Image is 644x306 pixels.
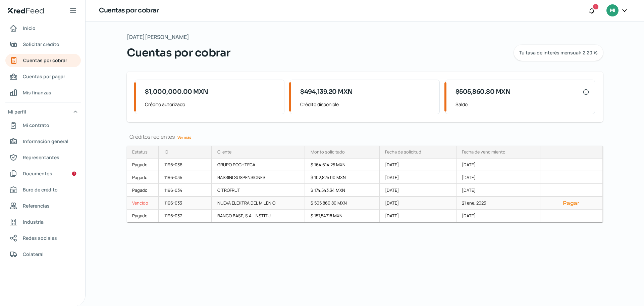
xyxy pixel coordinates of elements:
div: $ 102,825.00 MXN [305,171,380,184]
a: Cuentas por cobrar [5,54,81,67]
span: Cuentas por cobrar [23,56,67,64]
span: $505,860.80 MXN [455,87,511,96]
span: Mis finanzas [23,88,51,97]
span: Crédito disponible [300,100,434,108]
div: [DATE] [380,184,457,197]
span: Documentos [23,169,52,178]
div: Monto solicitado [311,149,345,155]
div: [DATE] [380,210,457,222]
a: Cuentas por pagar [5,70,81,83]
a: Documentos [5,167,81,180]
span: Inicio [23,24,36,32]
a: Mis finanzas [5,86,81,99]
span: Colateral [23,250,44,258]
h1: Cuentas por cobrar [99,6,159,15]
span: $494,139.20 MXN [300,87,353,96]
div: [DATE] [380,159,457,171]
a: Pagado [127,210,159,222]
span: Mi contrato [23,121,49,129]
a: Buró de crédito [5,183,81,196]
div: BANCO BASE, S.A., INSTITU... [212,210,305,222]
span: MI [610,7,615,15]
div: 1196-035 [159,171,212,184]
a: Referencias [5,199,81,213]
span: Representantes [23,153,59,162]
span: Buró de crédito [23,185,58,194]
span: Crédito autorizado [145,100,279,108]
span: Mi perfil [8,107,26,116]
a: Pagado [127,171,159,184]
div: [DATE] [457,159,541,171]
a: Vencido [127,197,159,210]
div: Estatus [132,149,148,155]
button: Pagar [546,200,597,206]
a: Inicio [5,21,81,35]
a: Industria [5,215,81,229]
div: ID [164,149,168,155]
span: Redes sociales [23,234,57,242]
a: Solicitar crédito [5,38,81,51]
span: Industria [23,218,44,226]
a: Colateral [5,248,81,261]
div: $ 174,543.34 MXN [305,184,380,197]
div: 1196-032 [159,210,212,222]
div: NUEVA ELEKTRA DEL MILENIO [212,197,305,210]
a: Información general [5,135,81,148]
span: Referencias [23,202,50,210]
span: Cuentas por cobrar [127,45,230,61]
span: [DATE][PERSON_NAME] [127,32,189,42]
span: Tu tasa de interés mensual: 2.20 % [519,50,598,55]
span: Información general [23,137,68,145]
div: [DATE] [457,184,541,197]
span: $1,000,000.00 MXN [145,87,208,96]
span: Solicitar crédito [23,40,59,48]
div: 1196-034 [159,184,212,197]
div: 21 ene, 2025 [457,197,541,210]
div: Cliente [217,149,231,155]
div: 1196-036 [159,159,212,171]
span: Saldo [455,100,589,108]
div: RASSINI SUSPENSIONES [212,171,305,184]
span: 1 [595,4,596,10]
div: Fecha de solicitud [385,149,421,155]
div: Créditos recientes [127,133,603,140]
div: 1196-033 [159,197,212,210]
div: Fecha de vencimiento [462,149,505,155]
div: CITROFRUT [212,184,305,197]
a: Pagado [127,159,159,171]
div: [DATE] [457,210,541,222]
a: Redes sociales [5,231,81,245]
div: $ 505,860.80 MXN [305,197,380,210]
div: [DATE] [380,197,457,210]
div: GRUPO POCHTECA [212,159,305,171]
span: Cuentas por pagar [23,72,65,81]
div: [DATE] [380,171,457,184]
a: Pagado [127,184,159,197]
div: $ 164,614.25 MXN [305,159,380,171]
div: $ 157,547.18 MXN [305,210,380,222]
a: Ver más [175,132,194,142]
a: Mi contrato [5,119,81,132]
div: [DATE] [457,171,541,184]
a: Representantes [5,151,81,164]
